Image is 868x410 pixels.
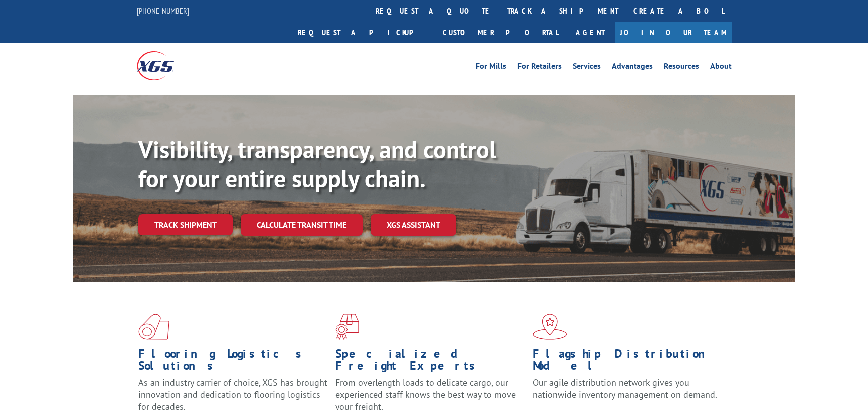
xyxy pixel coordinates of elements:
img: xgs-icon-total-supply-chain-intelligence-red [138,314,169,340]
a: For Retailers [517,62,562,73]
a: Join Our Team [615,22,732,43]
h1: Flooring Logistics Solutions [138,348,328,377]
h1: Specialized Freight Experts [335,348,525,377]
h1: Flagship Distribution Model [533,348,722,377]
a: Calculate transit time [241,214,363,236]
a: For Mills [476,62,506,73]
a: Track shipment [138,214,233,235]
b: Visibility, transparency, and control for your entire supply chain. [138,134,496,194]
a: Customer Portal [435,22,566,43]
a: XGS ASSISTANT [371,214,456,236]
a: [PHONE_NUMBER] [137,6,189,16]
img: xgs-icon-flagship-distribution-model-red [533,314,567,340]
a: Services [573,62,601,73]
a: Advantages [612,62,653,73]
a: About [710,62,732,73]
a: Agent [566,22,615,43]
img: xgs-icon-focused-on-flooring-red [335,314,359,340]
span: Our agile distribution network gives you nationwide inventory management on demand. [533,377,717,400]
a: Request a pickup [290,22,435,43]
a: Resources [664,62,699,73]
